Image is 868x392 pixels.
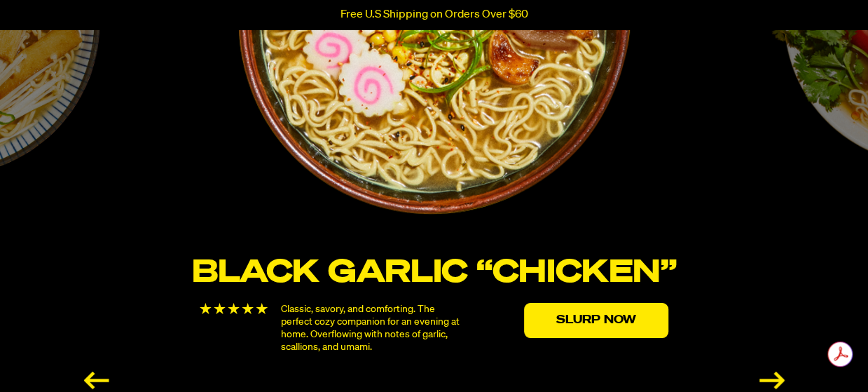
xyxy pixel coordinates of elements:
[524,303,668,338] a: Slurp Now
[191,257,677,289] h3: Black Garlic “Chicken”
[340,8,528,21] p: Free U.S Shipping on Orders Over $60
[84,372,109,389] div: Previous slide
[759,372,785,389] div: Next slide
[281,303,465,353] p: Classic, savory, and comforting. The perfect cozy companion for an evening at home. Overflowing w...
